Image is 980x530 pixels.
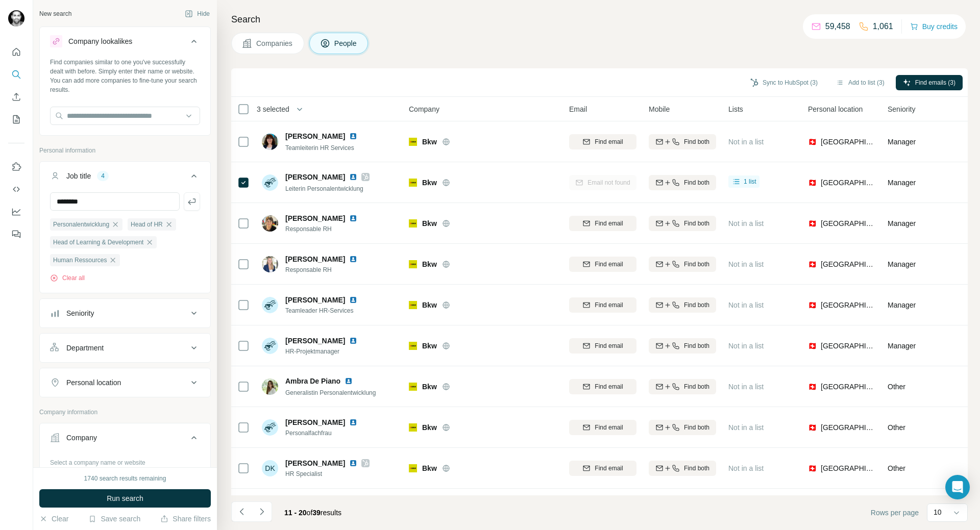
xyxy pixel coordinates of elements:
[821,259,875,269] span: [GEOGRAPHIC_DATA]
[39,514,68,524] button: Clear
[285,224,370,234] span: Responsable RH
[595,382,623,391] span: Find email
[728,138,764,146] span: Not in a list
[569,338,636,354] button: Find email
[8,43,24,61] button: Quick start
[39,408,211,417] p: Company information
[40,29,210,58] button: Company lookalikes
[50,273,85,283] button: Clear all
[569,461,636,476] button: Find email
[967,259,977,269] span: HR
[8,110,24,129] button: My lists
[569,134,636,149] button: Find email
[409,219,417,228] img: Logo of Bkw
[262,297,278,313] img: Avatar
[910,19,958,34] button: Buy credits
[8,65,24,84] button: Search
[285,131,345,141] span: [PERSON_NAME]
[257,104,289,114] span: 3 selected
[728,219,764,228] span: Not in a list
[409,260,417,268] img: Logo of Bkw
[349,418,357,426] img: LinkedIn logo
[349,173,357,181] img: LinkedIn logo
[262,338,278,354] img: Avatar
[262,256,278,272] img: Avatar
[649,216,716,231] button: Find both
[967,300,977,310] span: HR
[422,463,437,473] span: Bkw
[569,420,636,435] button: Find email
[888,219,916,228] span: Manager
[349,337,357,345] img: LinkedIn logo
[684,341,709,350] span: Find both
[8,158,24,176] button: Use Surfe on LinkedIn
[50,58,200,94] div: Find companies similar to one you've successfully dealt with before. Simply enter their name or w...
[821,341,875,351] span: [GEOGRAPHIC_DATA]
[409,179,417,187] img: Logo of Bkw
[808,137,817,147] span: 🇨🇭
[262,378,278,395] img: Avatar
[178,6,217,21] button: Hide
[595,260,623,269] span: Find email
[422,178,437,188] span: Bkw
[888,464,905,472] span: Other
[131,220,163,229] span: Head of HR
[285,306,370,315] span: Teamleader HR-Services
[8,225,24,243] button: Feedback
[967,178,977,188] span: HR
[888,104,915,114] span: Seniority
[345,377,353,385] img: LinkedIn logo
[915,78,955,87] span: Find emails (3)
[40,164,210,192] button: Job title4
[66,308,94,318] div: Seniority
[595,423,623,432] span: Find email
[349,296,357,304] img: LinkedIn logo
[97,171,109,181] div: 4
[728,260,764,268] span: Not in a list
[349,132,357,140] img: LinkedIn logo
[39,9,71,18] div: New search
[285,295,345,305] span: [PERSON_NAME]
[728,464,764,472] span: Not in a list
[53,220,109,229] span: Personalentwicklung
[50,454,200,467] div: Select a company name or website
[808,178,817,188] span: 🇨🇭
[684,382,709,391] span: Find both
[285,265,370,274] span: Responsable RH
[888,179,916,187] span: Manager
[349,255,357,263] img: LinkedIn logo
[285,458,345,468] span: [PERSON_NAME]
[312,509,321,517] span: 39
[821,137,875,147] span: [GEOGRAPHIC_DATA]
[684,178,709,187] span: Find both
[595,219,623,228] span: Find email
[808,218,817,229] span: 🇨🇭
[896,75,963,90] button: Find emails (3)
[39,146,211,155] p: Personal information
[262,460,278,476] div: DK
[285,172,345,182] span: [PERSON_NAME]
[409,464,417,472] img: Logo of Bkw
[262,134,278,150] img: Avatar
[422,422,437,433] span: Bkw
[66,171,91,181] div: Job title
[39,489,211,508] button: Run search
[684,423,709,432] span: Find both
[231,501,252,522] button: Navigate to previous page
[569,104,587,114] span: Email
[934,507,942,517] p: 10
[728,423,764,432] span: Not in a list
[107,493,143,503] span: Run search
[8,88,24,106] button: Enrich CSV
[422,137,437,147] span: Bkw
[285,389,376,396] span: Generalistin Personalentwicklung
[262,174,278,191] img: Avatar
[808,463,817,473] span: 🇨🇭
[967,137,977,147] span: HR
[684,464,709,473] span: Find both
[684,260,709,269] span: Find both
[285,376,340,386] span: Ambra De Piano
[873,20,893,33] p: 1,061
[595,137,623,146] span: Find email
[728,383,764,391] span: Not in a list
